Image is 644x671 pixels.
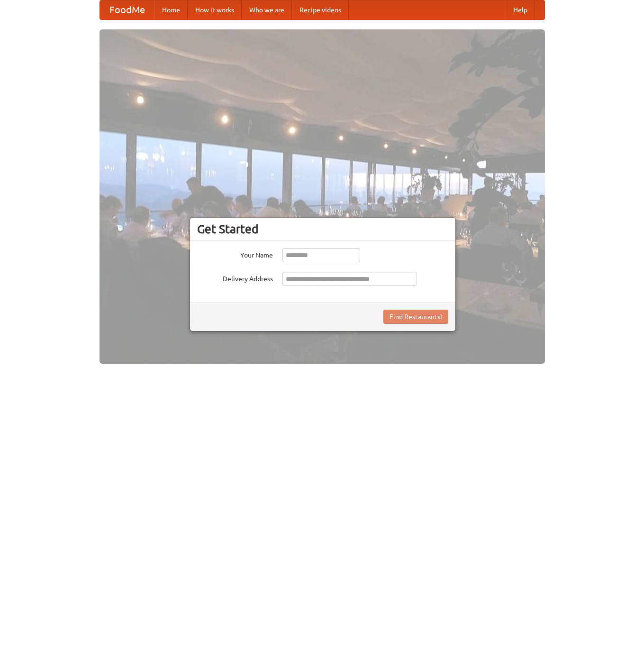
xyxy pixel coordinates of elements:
[100,0,154,19] a: FoodMe
[197,272,273,284] label: Delivery Address
[188,0,242,19] a: How it works
[506,0,535,19] a: Help
[154,0,188,19] a: Home
[242,0,292,19] a: Who we are
[197,222,448,236] h3: Get Started
[292,0,349,19] a: Recipe videos
[197,248,273,260] label: Your Name
[383,310,448,324] button: Find Restaurants!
